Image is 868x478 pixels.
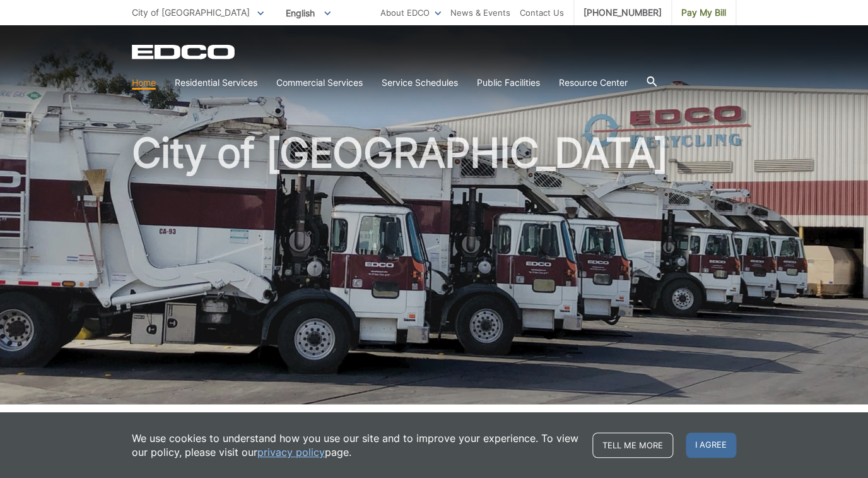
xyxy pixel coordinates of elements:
[175,76,257,90] a: Residential Services
[132,431,580,459] p: We use cookies to understand how you use our site and to improve your experience. To view our pol...
[132,44,237,59] a: EDCD logo. Return to the homepage.
[132,7,250,18] span: City of [GEOGRAPHIC_DATA]
[276,3,340,23] span: English
[132,76,156,90] a: Home
[382,76,458,90] a: Service Schedules
[257,445,325,459] a: privacy policy
[681,6,726,20] span: Pay My Bill
[592,433,673,458] a: Tell me more
[520,6,564,20] a: Contact Us
[559,76,628,90] a: Resource Center
[450,6,510,20] a: News & Events
[380,6,441,20] a: About EDCO
[477,76,540,90] a: Public Facilities
[276,76,363,90] a: Commercial Services
[132,133,736,410] h1: City of [GEOGRAPHIC_DATA]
